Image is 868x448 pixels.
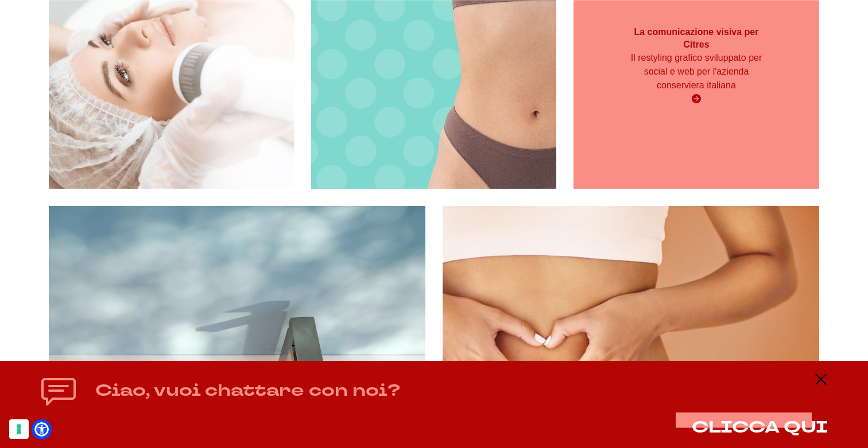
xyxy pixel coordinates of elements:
button: CLICCA QUI [692,418,828,437]
p: Il restyling grafico sviluppato per social e web per l'azienda conserviera italiana [623,51,770,92]
span: CLICCA QUI [692,416,828,438]
h4: Ciao, vuoi chattare con noi? [95,379,400,403]
button: Le tue preferenze relative al consenso per le tecnologie di tracciamento [9,419,29,439]
strong: La comunicazione visiva per Citres [634,27,759,49]
a: Open Accessibility Menu [34,422,49,437]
